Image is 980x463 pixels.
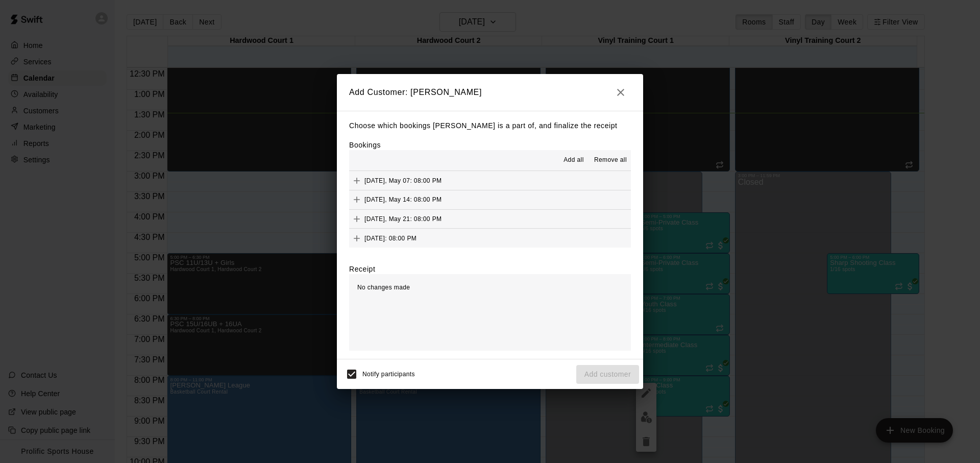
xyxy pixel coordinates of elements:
[364,234,416,241] span: [DATE]: 08:00 PM
[349,210,631,229] button: Add[DATE], May 21: 08:00 PM
[349,141,381,149] label: Bookings
[563,155,584,165] span: Add all
[364,215,442,222] span: [DATE], May 21: 08:00 PM
[349,171,631,190] button: Add[DATE], May 07: 08:00 PM
[349,264,375,274] label: Receipt
[590,152,631,168] button: Remove all
[594,155,627,165] span: Remove all
[349,214,364,222] span: Add
[349,229,631,248] button: Add[DATE]: 08:00 PM
[364,177,442,184] span: [DATE], May 07: 08:00 PM
[362,371,415,378] span: Notify participants
[349,119,631,132] p: Choose which bookings [PERSON_NAME] is a part of, and finalize the receipt
[557,152,590,168] button: Add all
[337,74,643,111] h2: Add Customer: [PERSON_NAME]
[349,196,364,203] span: Add
[349,234,364,241] span: Add
[349,190,631,209] button: Add[DATE], May 14: 08:00 PM
[364,196,442,203] span: [DATE], May 14: 08:00 PM
[357,284,410,291] span: No changes made
[349,176,364,184] span: Add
